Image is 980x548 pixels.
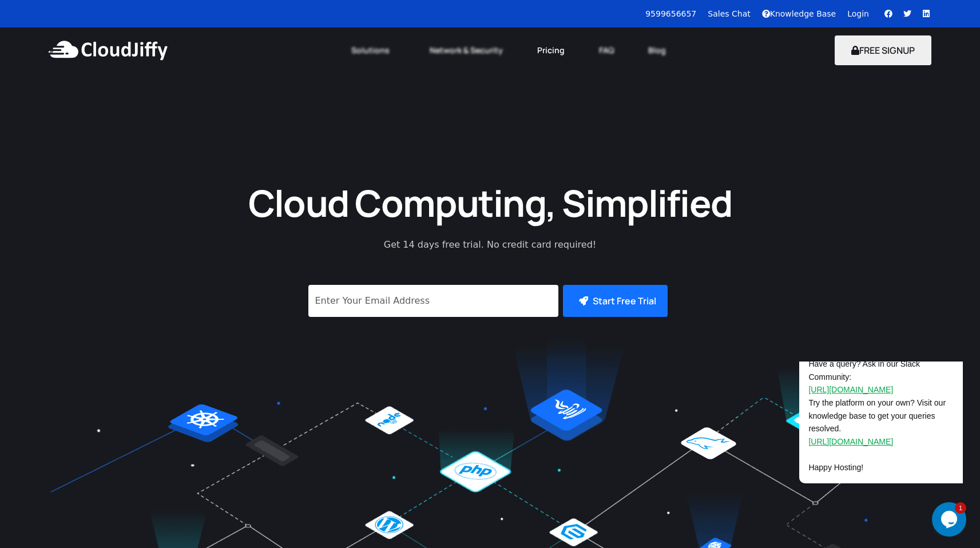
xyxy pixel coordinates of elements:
a: Solutions [334,38,412,63]
iframe: chat widget [763,362,969,497]
a: Login [847,9,869,18]
a: FREE SIGNUP [835,44,931,57]
a: Knowledge Base [762,9,836,18]
iframe: chat widget [932,502,969,537]
h1: Cloud Computing, Simplified [233,179,748,227]
a: Network & Security [412,38,520,63]
a: FAQ [582,38,631,63]
input: Enter Your Email Address [308,285,558,317]
a: [URL][DOMAIN_NAME] [46,76,130,85]
a: Pricing [520,38,582,63]
p: Get 14 days free trial. No credit card required! [333,238,648,252]
a: Blog [631,38,683,63]
a: [URL][DOMAIN_NAME] [46,23,130,33]
a: Sales Chat [708,9,750,18]
button: Start Free Trial [563,285,668,317]
a: 9599656657 [645,9,696,18]
button: FREE SIGNUP [835,35,931,65]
